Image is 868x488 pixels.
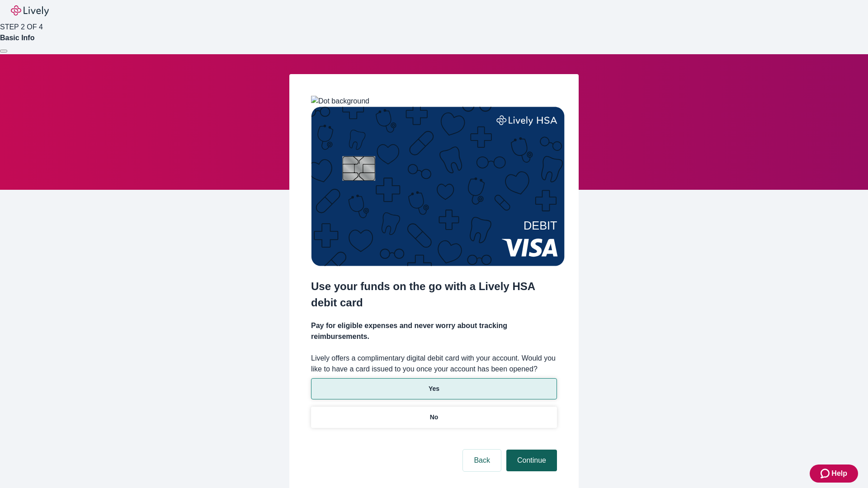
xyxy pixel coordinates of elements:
[810,465,858,483] button: Zendesk support iconHelp
[311,278,557,311] h2: Use your funds on the go with a Lively HSA debit card
[463,450,501,471] button: Back
[821,468,831,479] svg: Zendesk support icon
[11,5,49,16] img: Lively
[311,407,557,428] button: No
[311,353,557,375] label: Lively offers a complimentary digital debit card with your account. Would you like to have a card...
[311,378,557,399] button: Yes
[429,384,439,394] p: Yes
[831,468,847,479] span: Help
[506,450,557,471] button: Continue
[311,107,565,266] img: Debit card
[311,96,369,107] img: Dot background
[311,320,557,342] h4: Pay for eligible expenses and never worry about tracking reimbursements.
[430,413,439,422] p: No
